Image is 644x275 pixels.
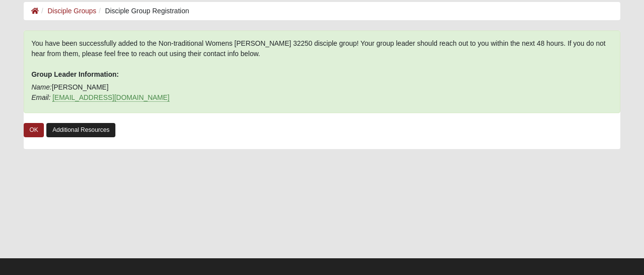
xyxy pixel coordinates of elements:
a: [EMAIL_ADDRESS][DOMAIN_NAME] [52,93,169,102]
li: Disciple Group Registration [96,6,189,16]
p: [PERSON_NAME] [32,82,613,103]
i: Name: [32,83,52,91]
i: Email: [32,93,51,101]
b: Group Leader Information: [32,70,119,78]
div: You have been successfully added to the Non-traditional Womens [PERSON_NAME] 32250 disciple group... [24,31,621,113]
a: Additional Resources [46,123,115,137]
a: OK [24,123,44,137]
a: Disciple Groups [47,7,96,15]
